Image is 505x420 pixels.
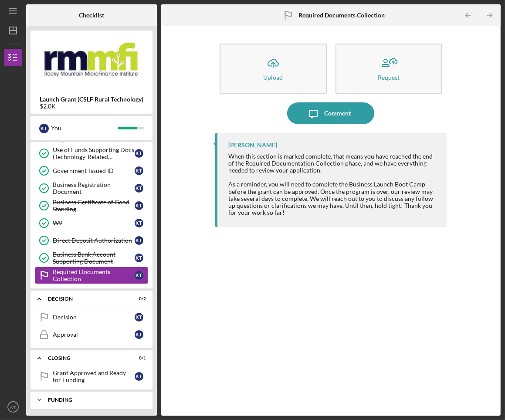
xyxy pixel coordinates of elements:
a: Business Registration DocumentKT [35,180,148,197]
div: K T [135,271,143,280]
div: K T [135,149,143,158]
div: K T [135,236,143,245]
div: K T [39,124,49,133]
div: W9 [53,220,135,227]
div: Request [378,74,400,81]
a: DecisionKT [35,308,148,326]
div: K T [135,166,143,175]
b: Launch Grant (CSLF Rural Technology) [40,96,143,103]
div: Approval [53,331,135,338]
div: 0 / 2 [130,296,146,301]
div: K T [135,254,143,262]
b: Required Documents Collection [299,12,385,19]
div: K T [135,219,143,227]
a: Business Bank Account Supporting DocumentKT [35,249,148,267]
div: You [51,121,118,135]
div: Government-Issued ID [53,167,135,174]
a: ApprovalKT [35,326,148,343]
div: Closing [48,356,124,361]
div: Comment [324,102,351,124]
div: Business Registration Document [53,181,135,195]
text: KT [10,405,16,410]
div: Funding [48,397,142,403]
div: K T [135,330,143,339]
div: Business Certificate of Good Standing [53,199,135,213]
div: When this section is marked complete, that means you have reached the end of the Required Documen... [228,153,438,174]
div: Grant Approved and Ready for Funding [53,369,135,383]
a: Government-Issued IDKT [35,162,148,180]
a: Business Certificate of Good StandingKT [35,197,148,214]
div: Decision [53,314,135,321]
img: Product logo [31,35,153,87]
b: Checklist [79,12,104,19]
div: $2.0K [40,103,143,110]
a: Required Documents CollectionKT [35,267,148,284]
a: Direct Deposit AuthorizationKT [35,232,148,249]
button: KT [4,398,22,416]
div: 0 / 1 [130,356,146,361]
div: Business Bank Account Supporting Document [53,251,135,265]
div: Direct Deposit Authorization [53,237,135,244]
div: Required Documents Collection [53,268,135,282]
div: Decision [48,296,124,301]
div: K T [135,313,143,322]
div: K T [135,201,143,210]
button: Request [336,44,443,94]
div: [PERSON_NAME] [228,142,277,149]
a: W9KT [35,214,148,232]
div: Upload [263,74,283,81]
div: As a reminder, you will need to complete the Business Launch Boot Camp before the grant can be ap... [228,181,438,216]
div: Use of Funds Supporting Docs (Technology-Related Expenses) [53,146,135,160]
button: Comment [287,102,374,124]
div: K T [135,372,143,381]
a: Use of Funds Supporting Docs (Technology-Related Expenses)KT [35,145,148,162]
div: K T [135,184,143,193]
a: Grant Approved and Ready for FundingKT [35,368,148,385]
button: Upload [220,44,327,94]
